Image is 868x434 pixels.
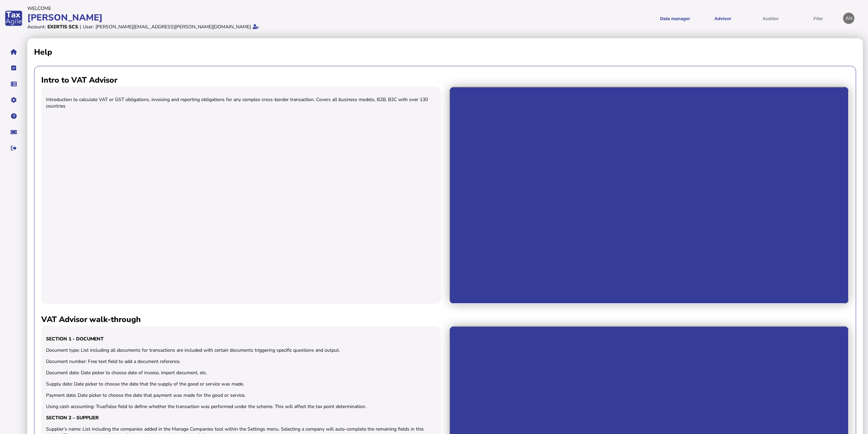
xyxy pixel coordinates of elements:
p: Document number: Free text field to add a document reference. [46,358,436,365]
p: Document date: Date picker to choose date of invoice, import document, etc. [46,369,436,376]
h2: Intro to VAT Advisor [41,75,849,85]
button: Data manager [6,77,21,91]
p: Document type: List including all documents for transactions are included with certain documents ... [46,347,436,353]
button: Sign out [6,141,21,155]
p: Using cash accounting: True/false field to define whether the transaction was performed under the... [46,403,436,410]
button: Raise a support ticket [6,125,21,139]
menu: navigate products [435,10,840,27]
p: Supply date: Date picker to choose the date that the supply of the good or service was made. [46,381,436,387]
h2: VAT Advisor walk-through [41,314,849,325]
div: User: [83,24,94,30]
div: [PERSON_NAME][EMAIL_ADDRESS][PERSON_NAME][DOMAIN_NAME] [95,24,251,30]
h2: Help [34,47,856,57]
iframe: Intro to VAT Advisor - cross-border transaction calculations, invoicing & reporting [449,87,849,304]
div: Profile settings [843,13,854,24]
div: Welcome [27,5,432,12]
button: Filer [797,10,840,27]
div: | [80,24,81,30]
h3: Section 1 - Document [46,336,436,342]
i: Email verified [253,24,259,29]
button: Help pages [6,109,21,123]
button: Manage settings [6,93,21,107]
div: Account: [27,24,46,30]
button: Tasks [6,61,21,75]
button: Shows a dropdown of Data manager options [654,10,697,27]
p: Payment date: Date picker to choose the date that payment was made for the good or service. [46,392,436,398]
button: Home [6,45,21,59]
h3: Section 2 – Supplier [46,415,436,421]
button: Shows a dropdown of VAT Advisor options [701,10,744,27]
p: Introduction to calculate VAT or GST obligations, invoicing and reporting obligations for any com... [46,96,436,109]
div: [PERSON_NAME] [27,12,432,24]
div: Exertis SCS [47,24,78,30]
button: Auditor [749,10,792,27]
i: Data manager [11,84,17,84]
